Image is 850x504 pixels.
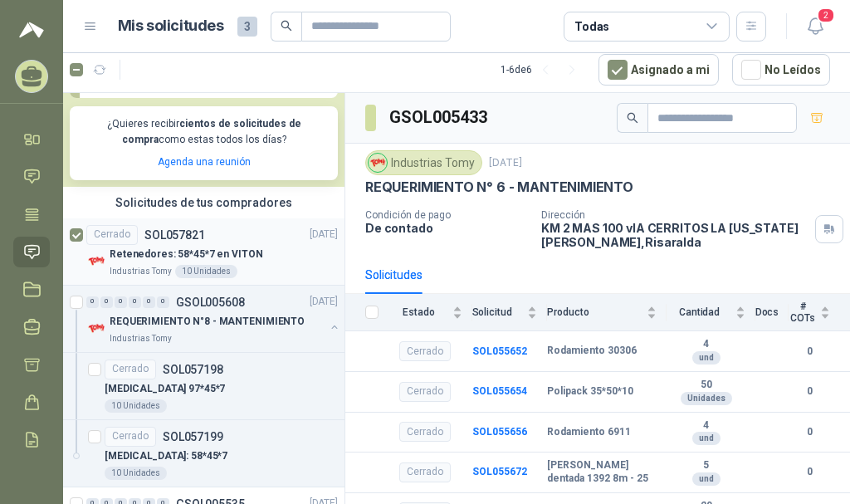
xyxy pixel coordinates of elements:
[86,252,106,272] img: Company Logo
[176,296,245,308] p: GSOL005608
[110,247,263,262] p: Retenedores: 58*45*7 en VITON
[541,221,808,249] p: KM 2 MAS 100 vIA CERRITOS LA [US_STATE] [PERSON_NAME] , Risaralda
[365,209,528,221] p: Condición de pago
[144,229,205,241] p: SOL057821
[399,382,451,402] div: Cerrado
[63,353,344,420] a: CerradoSOL057198[MEDICAL_DATA] 97*45*710 Unidades
[143,296,155,308] div: 0
[667,379,745,392] b: 50
[163,364,223,375] p: SOL057198
[63,218,344,286] a: CerradoSOL057821[DATE] Company LogoRetenedores: 58*45*7 en VITONIndustrias Tomy10 Unidades
[122,118,301,145] b: cientos de solicitudes de compra
[19,20,44,40] img: Logo peakr
[389,105,490,130] h3: GSOL005433
[175,265,237,278] div: 10 Unidades
[110,332,172,345] p: Industrias Tomy
[472,385,527,397] a: SOL055654
[310,294,338,310] p: [DATE]
[472,466,527,477] a: SOL055672
[365,179,633,196] p: REQUERIMIENTO N° 6 - MANTENIMIENTO
[789,424,830,440] b: 0
[667,419,745,433] b: 4
[789,294,850,331] th: # COTs
[115,296,127,308] div: 0
[158,156,251,168] a: Agenda una reunión
[399,422,451,442] div: Cerrado
[501,56,585,83] div: 1 - 6 de 6
[281,20,292,32] span: search
[692,432,721,445] div: und
[598,54,719,86] button: Asignado a mi
[667,294,755,331] th: Cantidad
[681,392,732,405] div: Unidades
[157,296,169,308] div: 0
[129,296,141,308] div: 0
[667,459,745,472] b: 5
[547,345,637,358] b: Rodamiento 30306
[86,319,106,339] img: Company Logo
[237,17,257,37] span: 3
[627,112,638,124] span: search
[789,464,830,480] b: 0
[86,292,341,345] a: 0 0 0 0 0 0 GSOL005608[DATE] Company LogoREQUERIMIENTO N°8 - MANTENIMIENTOIndustrias Tomy
[692,351,721,365] div: und
[388,294,472,331] th: Estado
[388,306,449,318] span: Estado
[541,209,808,221] p: Dirección
[310,227,338,242] p: [DATE]
[105,427,156,447] div: Cerrado
[692,472,721,486] div: und
[63,187,344,218] div: Solicitudes de tus compradores
[789,301,817,324] span: # COTs
[817,7,835,23] span: 2
[800,12,830,42] button: 2
[667,306,731,318] span: Cantidad
[105,448,227,464] p: [MEDICAL_DATA]: 58*45*7
[472,306,525,318] span: Solicitud
[472,426,527,438] a: SOL055656
[732,54,830,86] button: No Leídos
[547,294,667,331] th: Producto
[110,314,305,330] p: REQUERIMIENTO N°8 - MANTENIMIENTO
[365,150,482,175] div: Industrias Tomy
[547,426,631,439] b: Rodamiento 6911
[105,381,225,397] p: [MEDICAL_DATA] 97*45*7
[110,265,172,278] p: Industrias Tomy
[472,294,548,331] th: Solicitud
[789,344,830,360] b: 0
[472,345,527,357] a: SOL055652
[63,420,344,487] a: CerradoSOL057199[MEDICAL_DATA]: 58*45*710 Unidades
[369,154,387,172] img: Company Logo
[399,462,451,482] div: Cerrado
[105,399,167,413] div: 10 Unidades
[547,385,633,399] b: Polipack 35*50*10
[789,384,830,399] b: 0
[547,459,657,485] b: [PERSON_NAME] dentada 1392 8m - 25
[105,467,167,480] div: 10 Unidades
[80,116,328,148] p: ¿Quieres recibir como estas todos los días?
[105,360,156,379] div: Cerrado
[755,294,789,331] th: Docs
[163,431,223,443] p: SOL057199
[667,338,745,351] b: 4
[365,266,423,284] div: Solicitudes
[86,296,99,308] div: 0
[86,225,138,245] div: Cerrado
[118,14,224,38] h1: Mis solicitudes
[399,341,451,361] div: Cerrado
[574,17,609,36] div: Todas
[489,155,522,171] p: [DATE]
[365,221,528,235] p: De contado
[547,306,643,318] span: Producto
[100,296,113,308] div: 0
